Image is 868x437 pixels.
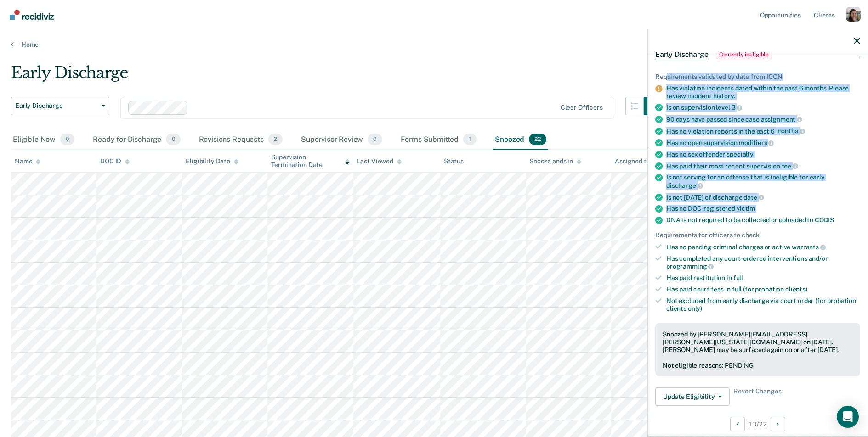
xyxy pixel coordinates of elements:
[666,151,860,158] div: Has no sex offender
[655,231,860,239] div: Requirements for officers to check
[166,134,180,146] span: 0
[666,103,860,112] div: Is on supervision level
[11,40,857,49] a: Home
[368,134,382,146] span: 0
[91,130,182,150] div: Ready for Discharge
[271,153,349,169] div: Supervision Termination Date
[666,263,714,270] span: programming
[666,243,860,251] div: Has no pending criminal charges or active
[666,274,860,282] div: Has paid restitution in
[730,417,745,431] button: Previous Opportunity
[771,417,785,431] button: Next Opportunity
[11,63,662,90] div: Early Discharge
[743,194,764,201] span: date
[815,216,834,224] span: CODIS
[666,297,860,313] div: Not excluded from early discharge via court order (for probation clients
[666,174,860,189] div: Is not serving for an offense that is ineligible for early
[615,157,658,165] div: Assigned to
[666,193,860,202] div: Is not [DATE] of discharge
[761,116,802,123] span: assignment
[10,10,54,20] img: Recidiviz
[666,255,860,270] div: Has completed any court-ordered interventions and/or
[60,134,74,146] span: 0
[299,130,384,150] div: Supervisor Review
[776,127,805,134] span: months
[11,130,76,150] div: Eligible Now
[15,157,40,165] div: Name
[655,50,709,59] span: Early Discharge
[733,274,743,281] span: full
[15,102,98,110] span: Early Discharge
[648,40,868,69] div: Early DischargeCurrently ineligible
[846,7,861,22] button: Profile dropdown button
[197,130,284,150] div: Revisions Requests
[493,130,548,150] div: Snoozed
[666,115,860,123] div: 90 days have passed since case
[186,157,238,165] div: Eligibility Date
[399,130,479,150] div: Forms Submitted
[733,387,781,406] span: Revert Changes
[666,216,860,224] div: DNA is not required to be collected or uploaded to
[663,362,853,370] div: Not eligible reasons: PENDING
[655,73,860,81] div: Requirements validated by data from ICON
[648,412,868,436] div: 13 / 22
[357,157,402,165] div: Last Viewed
[726,151,754,158] span: specialty
[529,134,546,146] span: 22
[782,162,798,170] span: fee
[666,127,860,135] div: Has no violation reports in the past 6
[529,157,581,165] div: Snooze ends in
[663,331,853,353] div: Snoozed by [PERSON_NAME][EMAIL_ADDRESS][PERSON_NAME][US_STATE][DOMAIN_NAME] on [DATE]. [PERSON_NA...
[666,84,860,100] div: Has violation incidents dated within the past 6 months. Please review incident history.
[737,205,755,212] span: victim
[561,104,603,112] div: Clear officers
[463,134,477,146] span: 1
[732,104,743,111] span: 3
[666,139,860,147] div: Has no open supervision
[666,182,703,189] span: discharge
[655,387,730,406] button: Update Eligibility
[739,139,774,146] span: modifiers
[688,305,702,312] span: only)
[785,286,807,293] span: clients)
[666,205,860,213] div: Has no DOC-registered
[837,406,859,428] div: Open Intercom Messenger
[268,134,283,146] span: 2
[666,286,860,293] div: Has paid court fees in full (for probation
[716,50,772,59] span: Currently ineligible
[100,157,130,165] div: DOC ID
[666,162,860,170] div: Has paid their most recent supervision
[792,243,826,251] span: warrants
[444,157,464,165] div: Status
